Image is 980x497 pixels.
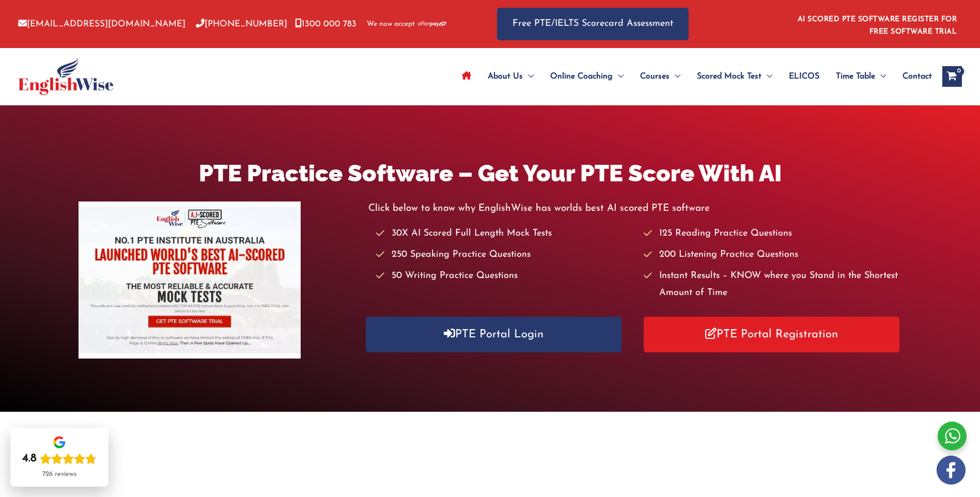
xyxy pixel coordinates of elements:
[42,470,76,478] div: 726 reviews
[22,452,37,466] div: 4.8
[550,58,613,95] span: Online Coaching
[689,58,781,95] a: Scored Mock TestMenu Toggle
[18,20,185,28] a: [EMAIL_ADDRESS][DOMAIN_NAME]
[376,246,634,263] li: 250 Speaking Practice Questions
[376,225,634,242] li: 30X AI Scored Full Length Mock Tests
[632,58,689,95] a: CoursesMenu Toggle
[789,58,819,95] span: ELICOS
[418,21,446,27] img: Afterpay-Logo
[903,58,932,95] span: Contact
[367,19,415,29] span: We now accept
[781,58,828,95] a: ELICOS
[18,58,114,95] img: cropped-ew-logo
[644,268,901,302] li: Instant Results – KNOW where you Stand in the Shortest Amount of Time
[368,200,901,217] p: Click below to know why EnglishWise has worlds best AI scored PTE software
[697,58,761,95] span: Scored Mock Test
[613,58,624,95] span: Menu Toggle
[644,246,901,263] li: 200 Listening Practice Questions
[376,268,634,285] li: 50 Writing Practice Questions
[488,58,523,95] span: About Us
[798,15,957,36] a: AI SCORED PTE SOFTWARE REGISTER FOR FREE SOFTWARE TRIAL
[366,317,622,352] a: PTE Portal Login
[875,58,886,95] span: Menu Toggle
[79,157,901,190] h1: PTE Practice Software – Get Your PTE Score With AI
[894,58,932,95] a: Contact
[196,20,287,28] a: [PHONE_NUMBER]
[454,58,932,95] nav: Site Navigation: Main Menu
[828,58,894,95] a: Time TableMenu Toggle
[761,58,772,95] span: Menu Toggle
[497,8,689,40] a: Free PTE/IELTS Scorecard Assessment
[523,58,534,95] span: Menu Toggle
[295,20,356,28] a: 1300 000 783
[542,58,632,95] a: Online CoachingMenu Toggle
[479,58,542,95] a: About UsMenu Toggle
[937,456,966,485] img: white-facebook.png
[791,7,962,41] aside: Header Widget 1
[644,225,901,242] li: 125 Reading Practice Questions
[942,66,962,87] a: View Shopping Cart, empty
[640,58,670,95] span: Courses
[836,58,875,95] span: Time Table
[22,452,97,466] div: Rating: 4.8 out of 5
[79,201,301,359] img: pte-institute-main
[670,58,680,95] span: Menu Toggle
[644,317,900,352] a: PTE Portal Registration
